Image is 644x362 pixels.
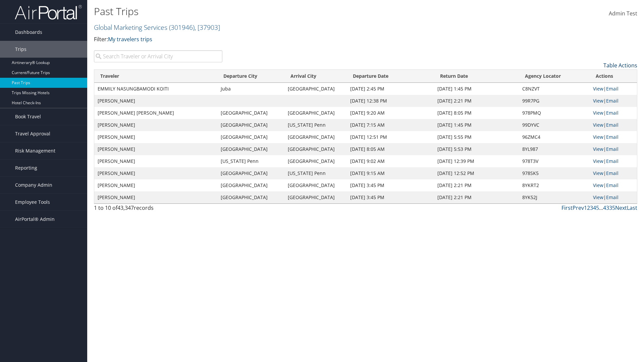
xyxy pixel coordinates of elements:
p: Filter: [94,35,456,44]
a: Table Actions [603,62,637,69]
td: [PERSON_NAME] [94,191,217,203]
td: [PERSON_NAME] [94,155,217,167]
a: Email [606,122,619,128]
a: Global Marketing Services [94,23,220,32]
span: ( 301946 ) [169,23,195,32]
td: [DATE] 3:45 PM [347,191,434,203]
span: Employee Tools [15,194,50,210]
td: [US_STATE] Penn [217,155,284,167]
a: Email [606,170,619,176]
td: | [590,167,637,179]
td: [US_STATE] Penn [284,119,347,131]
td: [PERSON_NAME] [94,131,217,143]
a: View [593,98,603,104]
a: 4335 [603,204,615,212]
a: Email [606,110,619,116]
td: 978PMQ [519,107,589,119]
span: Book Travel [15,108,41,125]
a: Email [606,194,619,200]
span: 43,347 [117,204,134,212]
td: [DATE] 9:02 AM [347,155,434,167]
td: 99DYVC [519,119,589,131]
span: … [599,204,603,212]
td: | [590,179,637,191]
td: [PERSON_NAME] [94,167,217,179]
a: 5 [596,204,599,212]
td: [DATE] 9:20 AM [347,107,434,119]
td: | [590,155,637,167]
a: First [561,204,573,212]
input: Search Traveler or Arrival City [94,50,222,62]
td: 978T3V [519,155,589,167]
span: Dashboards [15,24,42,41]
a: 2 [587,204,590,212]
a: 1 [584,204,587,212]
a: View [593,170,603,176]
td: [PERSON_NAME] [94,179,217,191]
td: [GEOGRAPHIC_DATA] [217,179,284,191]
td: [DATE] 1:45 PM [434,119,519,131]
span: Travel Approval [15,125,50,142]
td: [GEOGRAPHIC_DATA] [217,191,284,203]
td: [DATE] 2:21 PM [434,191,519,203]
td: [US_STATE] Penn [284,167,347,179]
span: Trips [15,41,26,58]
th: Traveler: activate to sort column ascending [94,70,217,83]
td: [GEOGRAPHIC_DATA] [284,179,347,191]
a: Admin Test [609,3,637,24]
td: | [590,131,637,143]
span: , [ 37903 ] [195,23,220,32]
th: Actions [590,70,637,83]
img: airportal-logo.png [15,4,82,20]
td: | [590,107,637,119]
td: [DATE] 12:38 PM [347,95,434,107]
td: 8YL987 [519,143,589,155]
td: [PERSON_NAME] [94,119,217,131]
th: Agency Locator: activate to sort column ascending [519,70,589,83]
td: [GEOGRAPHIC_DATA] [284,143,347,155]
td: [DATE] 8:05 AM [347,143,434,155]
td: Juba [217,83,284,95]
td: [DATE] 2:45 PM [347,83,434,95]
a: 3 [590,204,593,212]
td: [DATE] 12:51 PM [347,131,434,143]
td: | [590,143,637,155]
td: | [590,119,637,131]
th: Arrival City: activate to sort column ascending [284,70,347,83]
th: Departure Date: activate to sort column ascending [347,70,434,83]
td: | [590,191,637,203]
h1: Past Trips [94,4,456,18]
td: [GEOGRAPHIC_DATA] [284,131,347,143]
a: 4 [593,204,596,212]
a: Next [615,204,627,212]
td: [PERSON_NAME] [94,95,217,107]
td: 8YKRT2 [519,179,589,191]
td: [GEOGRAPHIC_DATA] [217,143,284,155]
td: [GEOGRAPHIC_DATA] [217,107,284,119]
td: [DATE] 7:15 AM [347,119,434,131]
td: [DATE] 9:15 AM [347,167,434,179]
td: [DATE] 5:55 PM [434,131,519,143]
a: View [593,146,603,152]
td: [GEOGRAPHIC_DATA] [284,83,347,95]
td: [GEOGRAPHIC_DATA] [217,167,284,179]
td: [DATE] 12:52 PM [434,167,519,179]
span: Admin Test [609,10,637,17]
th: Return Date: activate to sort column ascending [434,70,519,83]
a: Last [627,204,637,212]
td: [DATE] 1:45 PM [434,83,519,95]
span: Risk Management [15,142,55,159]
a: View [593,158,603,164]
td: [GEOGRAPHIC_DATA] [284,107,347,119]
td: EMMILY NASUNGBAMODI KOITI [94,83,217,95]
a: Email [606,182,619,188]
td: [DATE] 12:39 PM [434,155,519,167]
td: 978SK5 [519,167,589,179]
span: AirPortal® Admin [15,211,55,228]
th: Departure City: activate to sort column ascending [217,70,284,83]
a: My travelers trips [108,36,152,43]
a: Email [606,134,619,140]
td: 8YK52J [519,191,589,203]
a: Email [606,85,619,92]
td: [GEOGRAPHIC_DATA] [217,119,284,131]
